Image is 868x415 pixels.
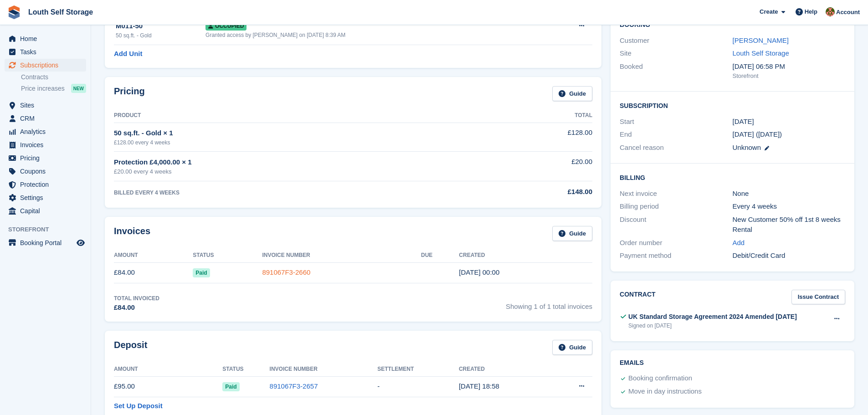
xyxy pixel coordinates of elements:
[620,48,732,59] div: Site
[733,143,761,151] span: Unknown
[628,322,797,330] div: Signed on [DATE]
[21,83,86,93] a: Price increases NEW
[620,251,732,261] div: Payment method
[114,108,477,123] th: Product
[116,21,205,31] div: M011-50
[620,129,732,140] div: End
[114,157,477,168] div: Protection £4,000.00 × 1
[205,21,247,31] span: Occupied
[733,130,782,138] span: [DATE] ([DATE])
[114,302,159,313] div: £84.00
[71,84,86,93] div: NEW
[733,61,845,72] div: [DATE] 06:58 PM
[193,268,210,277] span: Paid
[7,5,21,19] img: stora-icon-8386f47178a22dfd0bd8f6a31ec36ba5ce8667c1dd55bd0f319d3a0aa187defe.svg
[733,49,789,57] a: Louth Self Storage
[733,36,789,44] a: [PERSON_NAME]
[114,401,163,411] a: Set Up Deposit
[552,340,592,355] a: Guide
[114,128,477,138] div: 50 sq.ft. - Gold × 1
[20,191,75,204] span: Settings
[20,59,75,72] span: Subscriptions
[222,382,239,391] span: Paid
[826,7,835,16] img: Andy Smith
[733,251,845,261] div: Debit/Credit Card
[193,248,262,263] th: Status
[5,32,86,45] a: menu
[5,191,86,204] a: menu
[620,21,845,29] h2: Booking
[620,117,732,127] div: Start
[459,362,550,377] th: Created
[5,59,86,72] a: menu
[20,112,75,125] span: CRM
[21,84,65,93] span: Price increases
[8,225,91,234] span: Storefront
[205,31,546,39] div: Granted access by [PERSON_NAME] on [DATE] 8:39 AM
[20,205,75,217] span: Capital
[20,125,75,138] span: Analytics
[114,376,222,397] td: £95.00
[620,238,732,248] div: Order number
[620,61,732,81] div: Booked
[459,382,499,390] time: 2025-07-21 17:58:52 UTC
[114,86,145,101] h2: Pricing
[114,49,142,59] a: Add Unit
[477,187,592,197] div: £148.00
[20,32,75,45] span: Home
[5,236,86,249] a: menu
[620,359,845,367] h2: Emails
[733,215,845,235] div: New Customer 50% off 1st 8 weeks Rental
[805,7,817,16] span: Help
[5,152,86,164] a: menu
[114,248,193,263] th: Amount
[620,173,845,182] h2: Billing
[114,138,477,147] div: £128.00 every 4 weeks
[760,7,778,16] span: Create
[270,382,318,390] a: 891067F3-2657
[20,138,75,151] span: Invoices
[628,386,702,397] div: Move in day instructions
[222,362,269,377] th: Status
[620,36,732,46] div: Customer
[20,46,75,58] span: Tasks
[114,262,193,283] td: £84.00
[620,143,732,153] div: Cancel reason
[114,189,477,197] div: BILLED EVERY 4 WEEKS
[20,178,75,191] span: Protection
[20,99,75,112] span: Sites
[5,46,86,58] a: menu
[20,152,75,164] span: Pricing
[116,31,205,40] div: 50 sq.ft. - Gold
[733,189,845,199] div: None
[620,101,845,110] h2: Subscription
[628,373,692,384] div: Booking confirmation
[733,201,845,212] div: Every 4 weeks
[421,248,459,263] th: Due
[620,201,732,212] div: Billing period
[114,340,147,355] h2: Deposit
[477,123,592,151] td: £128.00
[5,112,86,125] a: menu
[21,73,86,82] a: Contracts
[733,117,754,127] time: 2025-07-21 23:00:00 UTC
[459,268,499,276] time: 2025-07-21 23:00:20 UTC
[114,226,150,241] h2: Invoices
[75,237,86,248] a: Preview store
[477,152,592,181] td: £20.00
[262,248,421,263] th: Invoice Number
[25,5,97,20] a: Louth Self Storage
[620,189,732,199] div: Next invoice
[5,138,86,151] a: menu
[5,178,86,191] a: menu
[114,167,477,176] div: £20.00 every 4 weeks
[620,290,656,305] h2: Contract
[733,238,745,248] a: Add
[733,72,845,81] div: Storefront
[5,125,86,138] a: menu
[20,236,75,249] span: Booking Portal
[262,268,310,276] a: 891067F3-2660
[620,215,732,235] div: Discount
[5,205,86,217] a: menu
[552,86,592,101] a: Guide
